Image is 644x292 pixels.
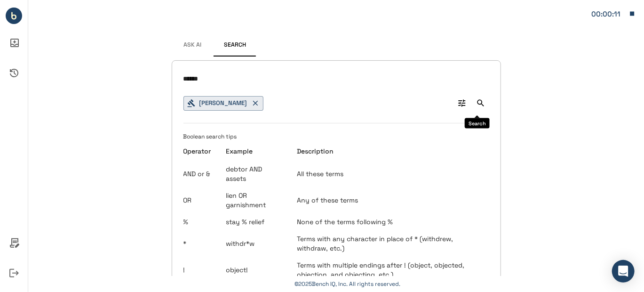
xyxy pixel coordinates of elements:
[290,161,489,187] td: All these terms
[183,187,219,213] td: OR
[214,34,256,57] button: Search
[219,213,290,230] td: stay % relief
[219,230,290,257] td: withdr*w
[591,8,624,20] div: Matter: 080529-1026
[183,213,219,230] td: %
[612,260,635,283] div: Open Intercom Messenger
[290,257,489,283] td: Terms with multiple endings after ! (object, objected, objection, and objecting, etc.)
[290,230,489,257] td: Terms with any character in place of * (withdrew, withdraw, etc.)
[290,187,489,213] td: Any of these terms
[587,4,640,24] button: Matter: 080529-1026
[290,213,489,230] td: None of the terms following %
[219,187,290,213] td: lien OR garnishment
[183,96,263,111] button: [PERSON_NAME]
[183,257,219,283] td: !
[472,95,489,112] button: Search
[453,95,470,112] button: Advanced Search
[183,133,237,148] span: Boolean search tips
[465,118,490,129] div: Search
[219,142,290,161] th: Example
[219,161,290,187] td: debtor AND assets
[184,41,202,49] span: Ask AI
[219,257,290,283] td: object!
[183,161,219,187] td: AND or &
[183,142,219,161] th: Operator
[290,142,489,161] th: Description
